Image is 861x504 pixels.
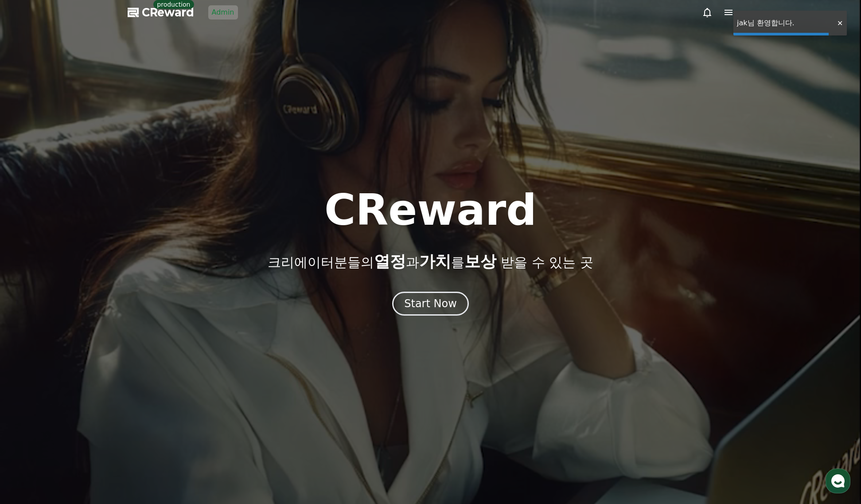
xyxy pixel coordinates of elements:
span: 열정 [374,252,406,270]
h1: CReward [324,189,537,231]
button: Start Now [392,292,469,316]
a: Start Now [392,301,469,309]
p: 크리에이터분들의 과 를 받을 수 있는 곳 [268,253,593,270]
span: CReward [142,5,194,20]
a: CReward [128,5,194,20]
span: 보상 [464,252,496,270]
span: 가치 [419,252,451,270]
a: Admin [208,5,238,20]
div: Start Now [404,297,457,311]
